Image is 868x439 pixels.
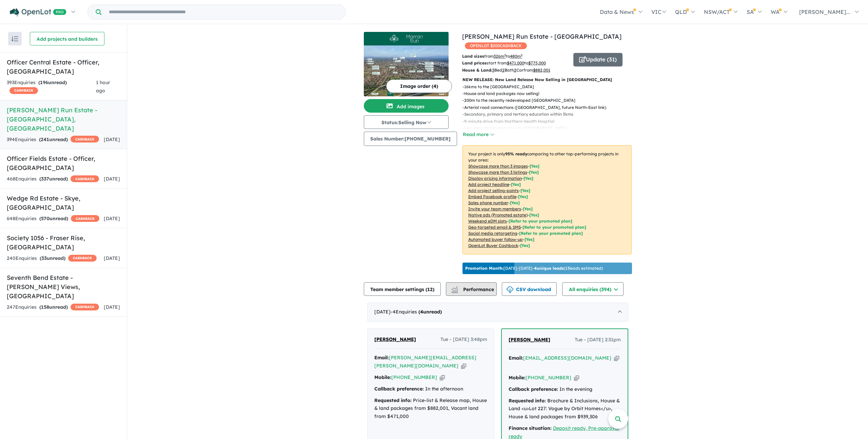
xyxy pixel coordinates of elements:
[440,374,445,381] button: Copy
[509,355,523,361] strong: Email:
[575,336,621,344] span: Tue - [DATE] 2:31pm
[7,233,120,252] h5: Society 1056 - Fraser Rise , [GEOGRAPHIC_DATA]
[41,255,47,261] span: 33
[526,375,571,381] a: [PHONE_NUMBER]
[468,218,507,224] u: Weekend eDM slots
[534,266,564,271] b: 4 unique leads
[462,33,622,40] a: [PERSON_NAME] Run Estate - [GEOGRAPHIC_DATA]
[533,68,550,73] u: $ 882,001
[562,282,624,296] button: All enquiries (394)
[374,386,424,392] strong: Callback preference:
[71,215,99,222] span: CASHBACK
[505,151,527,156] b: 95 % ready
[104,304,120,310] span: [DATE]
[7,273,120,301] h5: Seventh Bend Estate - [PERSON_NAME] Views , [GEOGRAPHIC_DATA]
[7,154,120,172] h5: Officer Fields Estate - Officer , [GEOGRAPHIC_DATA]
[40,255,65,261] strong: ( unread)
[462,90,612,97] p: - House and land packages now selling!
[509,398,546,404] strong: Requested info:
[9,87,38,94] span: CASHBACK
[465,42,527,49] span: OPENLOT $ 200 CASHBACK
[38,79,67,85] strong: ( unread)
[364,99,449,113] button: Add images
[374,355,476,369] a: [PERSON_NAME][EMAIL_ADDRESS][PERSON_NAME][DOMAIN_NAME]
[71,136,99,142] span: CASHBACK
[7,106,120,133] h5: [PERSON_NAME] Run Estate - [GEOGRAPHIC_DATA] , [GEOGRAPHIC_DATA]
[462,76,632,83] p: NEW RELEASE: New Land Release Now Selling in [GEOGRAPHIC_DATA]
[509,397,621,421] div: Brochure & Inclusions, House & Land <u>Lot 227: Vogue by Orbit Homes</u>, House & land packages f...
[374,336,416,344] a: [PERSON_NAME]
[418,309,442,315] strong: ( unread)
[521,53,522,57] sup: 2
[462,60,568,66] p: start from
[522,225,586,230] span: [Refer to your promoted plan]
[524,60,546,65] span: to
[462,97,612,104] p: - 200m to the recently redeveloped [GEOGRAPHIC_DATA]
[468,182,509,187] u: Add project headline
[468,243,518,248] u: OpenLot Buyer Cashback
[451,288,458,293] img: bar-chart.svg
[507,60,524,65] u: $ 471,000
[7,175,99,183] div: 468 Enquir ies
[509,386,558,392] strong: Callback preference:
[440,336,487,344] span: Tue - [DATE] 3:48pm
[462,68,492,73] b: House & Land:
[465,266,504,271] b: Promotion Month:
[374,374,391,380] strong: Mobile:
[573,53,623,66] button: Update (31)
[374,336,416,342] span: [PERSON_NAME]
[7,194,120,212] h5: Wedge Rd Estate - Skye , [GEOGRAPHIC_DATA]
[71,304,99,310] span: CASHBACK
[510,200,520,205] span: [ Yes ]
[39,176,68,182] strong: ( unread)
[7,79,96,95] div: 393 Enquir ies
[452,286,494,292] span: Performance
[364,115,449,129] button: Status:Selling Now
[468,170,527,175] u: Showcase more than 3 listings
[68,255,97,262] span: CASHBACK
[468,188,519,193] u: Add project selling-points
[10,8,66,17] img: Openlot PRO Logo White
[391,374,437,380] a: [PHONE_NUMBER]
[374,397,487,421] div: Price-list & Release map, House & land packages from $882,001, Vacant land from $471,000
[468,237,523,242] u: Automated buyer follow-up
[12,36,18,41] img: sort.svg
[492,68,494,73] u: 3
[504,53,506,57] sup: 2
[104,136,120,142] span: [DATE]
[7,254,97,263] div: 240 Enquir ies
[30,32,104,45] button: Add projects and builders
[7,215,99,223] div: 648 Enquir ies
[614,355,619,362] button: Copy
[462,104,612,111] p: - Arterial road connections ([GEOGRAPHIC_DATA], future North-East link)
[104,215,120,222] span: [DATE]
[529,170,539,175] span: [ Yes ]
[520,243,530,248] span: [Yes]
[462,53,568,60] p: from
[509,336,550,344] a: [PERSON_NAME]
[104,255,120,261] span: [DATE]
[364,132,457,146] button: Sales Number:[PHONE_NUMBER]
[103,5,344,19] input: Try estate name, suburb, builder or developer
[427,286,433,292] span: 12
[799,8,850,15] span: [PERSON_NAME]...
[7,303,99,311] div: 247 Enquir ies
[530,164,539,169] span: [ Yes ]
[468,212,528,217] u: Native ads (Promoted estate)
[468,206,521,211] u: Invite your team members
[494,54,506,59] u: 326 m
[462,118,612,125] p: - 9-minute drive from Northern Health Hosptial
[96,79,110,94] span: 1 hour ago
[7,136,99,144] div: 394 Enquir ies
[468,194,516,199] u: Embed Facebook profile
[461,362,466,369] button: Copy
[41,215,50,222] span: 570
[468,164,528,169] u: Showcase more than 3 images
[462,67,568,74] p: Bed Bath Car from
[462,111,612,118] p: - Secondary, primary and tertiary education within 5kms
[520,188,530,193] span: [ Yes ]
[39,215,68,222] strong: ( unread)
[506,54,522,59] span: to
[528,60,546,65] u: $ 775,000
[462,60,487,65] b: Land prices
